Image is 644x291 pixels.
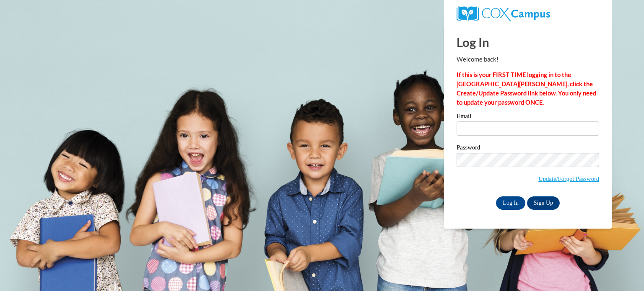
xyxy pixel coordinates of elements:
[496,196,525,210] input: Log In
[527,196,560,210] a: Sign Up
[457,55,599,64] p: Welcome back!
[457,71,596,106] strong: If this is your FIRST TIME logging in to the [GEOGRAPHIC_DATA][PERSON_NAME], click the Create/Upd...
[457,144,599,153] label: Password
[457,6,550,21] img: COX Campus
[457,33,599,51] h1: Log In
[457,10,550,17] a: COX Campus
[457,113,599,121] label: Email
[538,175,599,182] a: Update/Forgot Password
